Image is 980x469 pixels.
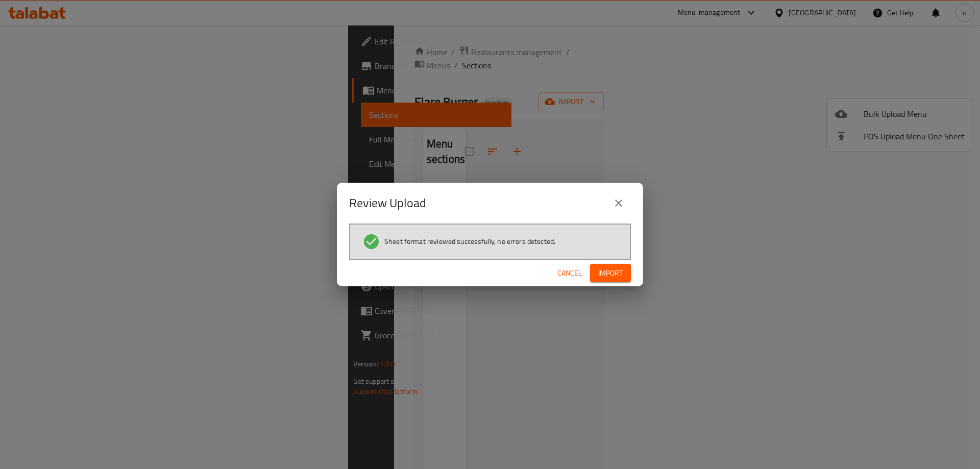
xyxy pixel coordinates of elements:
[590,264,631,283] button: Import
[553,264,586,283] button: Cancel
[349,195,426,211] h2: Review Upload
[606,191,631,215] button: close
[384,236,555,246] span: Sheet format reviewed successfully, no errors detected.
[598,267,623,280] span: Import
[557,267,582,280] span: Cancel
